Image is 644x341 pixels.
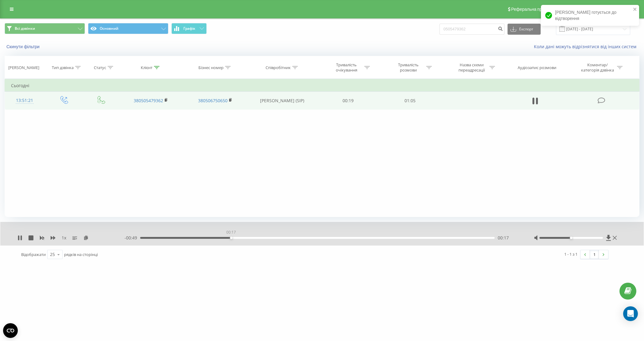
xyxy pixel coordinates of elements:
[8,65,39,70] div: [PERSON_NAME]
[198,65,224,70] div: Бізнес номер
[508,24,541,35] button: Експорт
[511,7,556,12] span: Реферальна програма
[518,65,556,70] div: Аудіозапис розмови
[50,251,55,258] div: 25
[134,98,163,103] a: 380505479362
[15,26,35,31] span: Всі дзвінки
[633,7,637,13] button: close
[330,62,363,73] div: Тривалість очікування
[198,98,228,103] a: 380506750650
[21,252,46,257] span: Відображати
[564,251,577,257] div: 1 - 1 з 1
[125,235,140,241] span: - 00:49
[455,62,488,73] div: Назва схеми переадресації
[5,79,639,92] td: Сьогодні
[379,92,441,110] td: 01:05
[5,44,43,49] button: Скинути фільтри
[171,23,207,34] button: Графік
[534,44,639,49] a: Коли дані можуть відрізнятися вiд інших систем
[94,65,106,70] div: Статус
[3,323,18,338] button: Open CMP widget
[230,237,232,239] div: Accessibility label
[62,235,66,241] span: 1 x
[317,92,379,110] td: 00:19
[570,237,572,239] div: Accessibility label
[623,306,638,321] div: Open Intercom Messenger
[580,62,615,73] div: Коментар/категорія дзвінка
[52,65,74,70] div: Тип дзвінка
[141,65,152,70] div: Клієнт
[541,5,639,26] div: [PERSON_NAME] готується до відтворення
[183,26,195,31] span: Графік
[392,62,425,73] div: Тривалість розмови
[88,23,168,34] button: Основний
[64,252,98,257] span: рядків на сторінці
[498,235,509,241] span: 00:17
[266,65,291,70] div: Співробітник
[225,228,237,237] div: 00:17
[247,92,317,110] td: [PERSON_NAME] (SIP)
[439,24,504,35] input: Пошук за номером
[11,95,38,107] div: 13:51:21
[590,250,599,259] a: 1
[5,23,85,34] button: Всі дзвінки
